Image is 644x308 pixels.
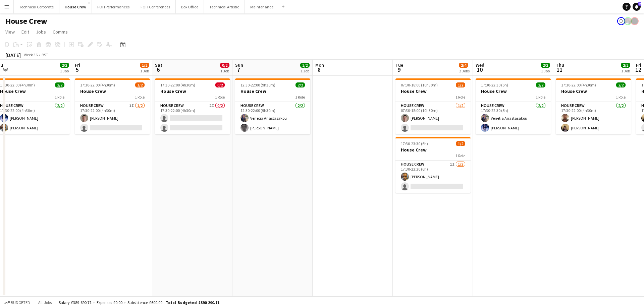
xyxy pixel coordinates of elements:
span: Budgeted [11,300,30,305]
span: Sat [155,62,162,68]
app-user-avatar: Gabrielle Barr [631,17,639,25]
span: Fri [75,62,80,68]
span: 6 [154,66,162,73]
span: 8 [314,66,324,73]
app-card-role: House Crew1/207:30-18:00 (10h30m)[PERSON_NAME] [395,102,471,134]
span: 11 [555,66,564,73]
span: 12:30-22:00 (9h30m) [240,82,275,87]
span: Wed [476,62,484,68]
span: 2/2 [621,63,630,68]
h1: House Crew [5,16,47,26]
span: 1 Role [55,95,64,100]
span: 1 Role [215,95,225,100]
span: Total Budgeted £390 290.71 [166,300,219,305]
h3: House Crew [75,88,150,94]
app-job-card: 12:30-22:00 (9h30m)2/2House Crew1 RoleHouse Crew2/212:30-22:00 (9h30m)Venetia Anastasakou[PERSON_... [235,78,310,134]
span: 1 Role [135,95,145,100]
span: 2/2 [616,82,626,87]
span: 17:30-22:00 (4h30m) [160,82,195,87]
span: 2/2 [300,63,310,68]
app-card-role: House Crew2I0/217:30-22:00 (4h30m) [155,102,230,134]
h3: House Crew [395,88,471,94]
app-job-card: 07:30-18:00 (10h30m)1/2House Crew1 RoleHouse Crew1/207:30-18:00 (10h30m)[PERSON_NAME] [395,78,471,134]
app-user-avatar: Zubair PERM Dhalla [624,17,632,25]
span: 0/2 [220,63,229,68]
button: Box Office [176,0,204,13]
app-job-card: 17:30-22:00 (4h30m)0/2House Crew1 RoleHouse Crew2I0/217:30-22:00 (4h30m) [155,78,230,134]
app-job-card: 17:30-22:00 (4h30m)1/2House Crew1 RoleHouse Crew1I1/217:30-22:00 (4h30m)[PERSON_NAME] [75,78,150,134]
span: 17:30-23:30 (6h) [401,141,428,146]
span: 9 [394,66,403,73]
span: Comms [53,29,68,35]
span: 07:30-18:00 (10h30m) [401,82,438,87]
button: Technical Artistic [204,0,245,13]
div: 2 Jobs [459,68,470,73]
button: FOH Conferences [135,0,176,13]
span: 1/2 [140,63,149,68]
span: 0/2 [215,82,225,87]
span: 1 Role [455,153,465,158]
span: Edit [21,29,29,35]
span: All jobs [37,300,53,305]
span: 2/2 [536,82,545,87]
a: View [3,27,17,36]
span: 1 Role [536,95,545,100]
button: Budgeted [3,299,31,306]
span: 2/4 [459,63,468,68]
span: 1/2 [456,82,465,87]
app-card-role: House Crew1I1/217:30-23:30 (6h)[PERSON_NAME] [395,161,471,193]
span: 2/2 [60,63,69,68]
a: Edit [19,27,32,36]
a: 2 [633,3,641,11]
div: 1 Job [301,68,309,73]
span: 1 Role [295,95,305,100]
div: Salary £389 690.71 + Expenses £0.00 + Subsistence £600.00 = [59,300,219,305]
span: 10 [475,66,484,73]
span: 5 [74,66,80,73]
span: 2/2 [541,63,550,68]
button: Maintenance [245,0,279,13]
span: 1 Role [616,95,626,100]
span: 12 [635,66,641,73]
div: 1 Job [220,68,229,73]
app-user-avatar: Gloria Hamlyn [617,17,625,25]
h3: House Crew [476,88,551,94]
span: 17:30-22:00 (4h30m) [80,82,115,87]
span: 17:30-22:30 (5h) [481,82,508,87]
app-card-role: House Crew2/217:30-22:30 (5h)Venetia Anastasakou[PERSON_NAME] [476,102,551,134]
span: 2/2 [55,82,64,87]
span: View [5,29,15,35]
app-job-card: 17:30-22:30 (5h)2/2House Crew1 RoleHouse Crew2/217:30-22:30 (5h)Venetia Anastasakou[PERSON_NAME] [476,78,551,134]
app-card-role: House Crew2/212:30-22:00 (9h30m)Venetia Anastasakou[PERSON_NAME] [235,102,310,134]
div: 1 Job [621,68,630,73]
button: Technical Corporate [14,0,59,13]
div: 1 Job [541,68,550,73]
span: Tue [395,62,403,68]
h3: House Crew [155,88,230,94]
app-job-card: 17:30-23:30 (6h)1/2House Crew1 RoleHouse Crew1I1/217:30-23:30 (6h)[PERSON_NAME] [395,137,471,193]
span: 17:30-22:00 (4h30m) [561,82,596,87]
span: 1/2 [135,82,145,87]
app-job-card: 17:30-22:00 (4h30m)2/2House Crew1 RoleHouse Crew2/217:30-22:00 (4h30m)[PERSON_NAME][PERSON_NAME] [556,78,631,134]
div: 1 Job [60,68,69,73]
button: House Crew [59,0,92,13]
h3: House Crew [235,88,310,94]
h3: House Crew [395,147,471,153]
span: 7 [234,66,243,73]
span: 2 [638,2,641,6]
a: Jobs [33,27,49,36]
span: 1/2 [456,141,465,146]
app-card-role: House Crew2/217:30-22:00 (4h30m)[PERSON_NAME][PERSON_NAME] [556,102,631,134]
span: 1 Role [455,95,465,100]
span: 2/2 [296,82,305,87]
a: Comms [50,27,70,36]
span: Jobs [36,29,46,35]
span: Mon [315,62,324,68]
